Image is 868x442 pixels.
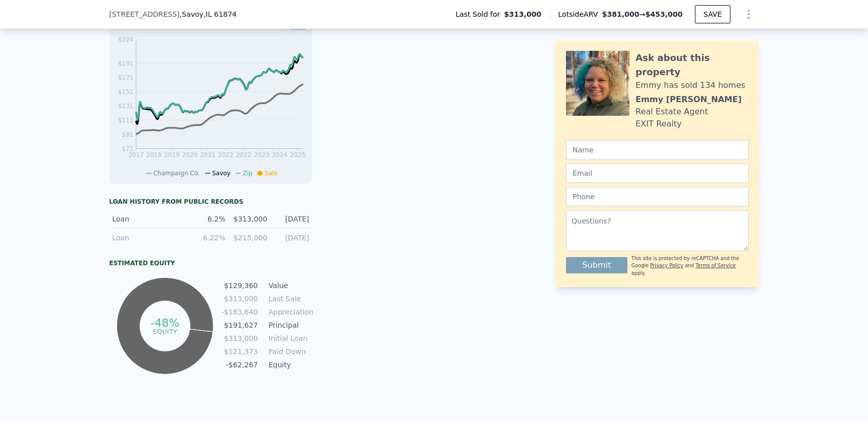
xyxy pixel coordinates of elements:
[636,93,742,106] div: Emmy [PERSON_NAME]
[180,9,237,19] span: , Savoy
[266,359,312,370] td: Equity
[266,306,312,318] td: Appreciation
[118,74,133,81] tspan: $171
[153,327,177,335] tspan: equity
[221,293,258,304] td: $313,000
[558,9,602,19] span: Lotside ARV
[266,280,312,291] td: Value
[274,233,309,243] div: [DATE]
[566,164,749,183] input: Email
[243,170,252,177] span: Zip
[221,320,258,331] td: $191,627
[190,233,225,243] div: 6.22%
[695,263,736,268] a: Terms of Service
[190,214,225,224] div: 6.2%
[504,9,542,19] span: $313,000
[254,151,270,159] tspan: 2023
[200,151,216,159] tspan: 2021
[266,346,312,357] td: Paid Down
[112,233,184,243] div: Loan
[231,233,267,243] div: $215,000
[602,9,683,19] span: →
[290,151,306,159] tspan: 2025
[739,4,759,24] button: Show Options
[266,320,312,331] td: Principal
[221,359,258,370] td: -$62,267
[112,214,184,224] div: Loan
[109,259,312,267] div: Estimated Equity
[650,263,683,268] a: Privacy Policy
[566,257,627,273] button: Submit
[122,145,133,152] tspan: $71
[631,255,749,277] div: This site is protected by reCAPTCHA and the Google and apply.
[221,333,258,344] td: $313,000
[566,187,749,206] input: Phone
[266,293,312,304] td: Last Sale
[118,103,133,110] tspan: $131
[636,51,749,79] div: Ask about this property
[636,79,745,91] div: Emmy has sold 134 homes
[151,317,180,329] tspan: -48%
[212,170,231,177] span: Savoy
[118,117,133,124] tspan: $111
[566,140,749,160] input: Name
[204,10,237,18] span: , IL 61874
[636,118,682,130] div: EXIT Realty
[218,151,234,159] tspan: 2022
[272,151,288,159] tspan: 2024
[264,170,278,177] span: Sale
[695,5,730,23] button: SAVE
[636,106,708,118] div: Real Estate Agent
[109,9,180,19] span: [STREET_ADDRESS]
[182,151,198,159] tspan: 2020
[221,280,258,291] td: $129,360
[221,306,258,318] td: -$183,640
[645,10,683,18] span: $453,000
[146,151,162,159] tspan: 2018
[455,9,504,19] span: Last Sold for
[221,346,258,357] td: $121,373
[109,198,312,206] div: Loan history from public records
[266,333,312,344] td: Initial Loan
[164,151,180,159] tspan: 2019
[153,170,200,177] span: Champaign Co.
[118,36,133,43] tspan: $224
[128,151,144,159] tspan: 2017
[118,60,133,67] tspan: $191
[231,214,267,224] div: $313,000
[602,10,640,18] span: $381,000
[122,131,133,138] tspan: $91
[274,214,309,224] div: [DATE]
[236,151,252,159] tspan: 2022
[118,88,133,96] tspan: $151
